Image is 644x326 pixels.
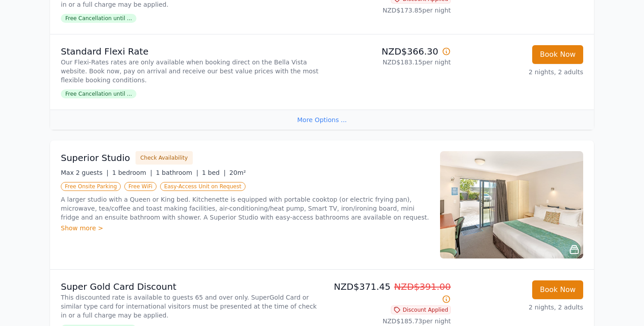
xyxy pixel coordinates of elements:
[532,280,583,299] button: Book Now
[326,280,451,305] p: NZD$371.45
[61,224,429,233] div: Show more >
[326,6,451,15] p: NZD$173.85 per night
[458,68,583,76] p: 2 nights, 2 adults
[61,293,318,320] p: This discounted rate is available to guests 65 and over only. SuperGold Card or similar type card...
[61,195,429,222] p: A larger studio with a Queen or King bed. Kitchenette is equipped with portable cooktop (or elect...
[61,280,318,293] p: Super Gold Card Discount
[458,303,583,312] p: 2 nights, 2 adults
[61,182,121,191] span: Free Onsite Parking
[160,182,246,191] span: Easy-Access Unit on Request
[394,281,451,292] span: NZD$391.00
[61,45,318,58] p: Standard Flexi Rate
[112,169,153,176] span: 1 bedroom |
[326,317,451,326] p: NZD$185.73 per night
[156,169,198,176] span: 1 bathroom |
[229,169,246,176] span: 20m²
[532,45,583,64] button: Book Now
[124,182,157,191] span: Free WiFi
[61,89,136,98] span: Free Cancellation until ...
[50,110,594,130] div: More Options ...
[61,169,109,176] span: Max 2 guests |
[61,14,136,23] span: Free Cancellation until ...
[326,58,451,67] p: NZD$183.15 per night
[61,152,130,164] h3: Superior Studio
[136,151,193,165] button: Check Availability
[202,169,225,176] span: 1 bed |
[391,305,451,314] span: Discount Applied
[326,45,451,58] p: NZD$366.30
[61,58,318,85] p: Our Flexi-Rates rates are only available when booking direct on the Bella Vista website. Book now...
